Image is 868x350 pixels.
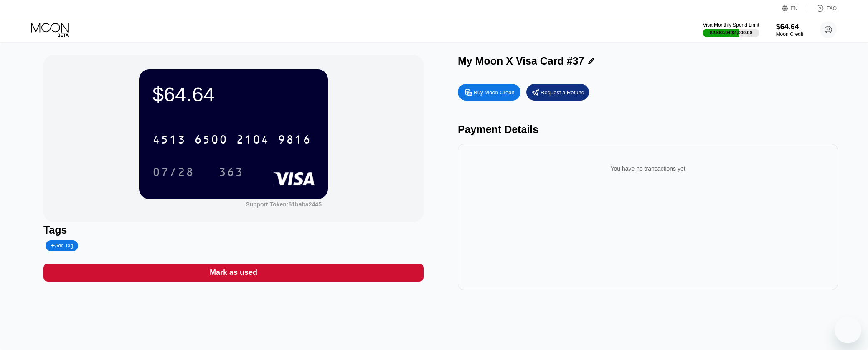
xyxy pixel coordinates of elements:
div: EN [782,4,807,13]
div: $2,583.94 / $4,000.00 [710,30,752,35]
div: Mark as used [43,264,424,282]
div: 363 [218,166,244,180]
div: $64.64Moon Credit [776,23,803,37]
div: Request a Refund [526,84,589,101]
div: Payment Details [458,123,838,136]
div: 07/28 [152,166,194,180]
div: Mark as used [210,268,257,277]
iframe: Button to launch messaging window [835,317,861,343]
div: 363 [212,161,250,182]
div: Support Token:61baba2445 [246,201,322,208]
div: Support Token: 61baba2445 [246,201,322,208]
div: 9816 [278,134,311,147]
div: EN [791,5,798,11]
div: Add Tag [46,240,78,251]
div: Visa Monthly Spend Limit$2,583.94/$4,000.00 [703,22,759,37]
div: Buy Moon Credit [458,84,520,101]
div: 4513650021049816 [147,129,316,150]
div: 2104 [236,134,269,147]
div: FAQ [807,4,837,13]
div: 07/28 [146,161,201,182]
div: 6500 [194,134,228,147]
div: 4513 [152,134,186,147]
div: FAQ [827,5,837,11]
div: $64.64 [152,83,315,106]
div: Buy Moon Credit [474,89,514,96]
div: Request a Refund [541,89,584,96]
div: Visa Monthly Spend Limit [703,22,759,28]
div: You have no transactions yet [464,157,831,180]
div: My Moon X Visa Card #37 [458,55,584,67]
div: $64.64 [776,23,803,31]
div: Moon Credit [776,31,803,37]
div: Add Tag [51,243,73,249]
div: Tags [43,224,424,236]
